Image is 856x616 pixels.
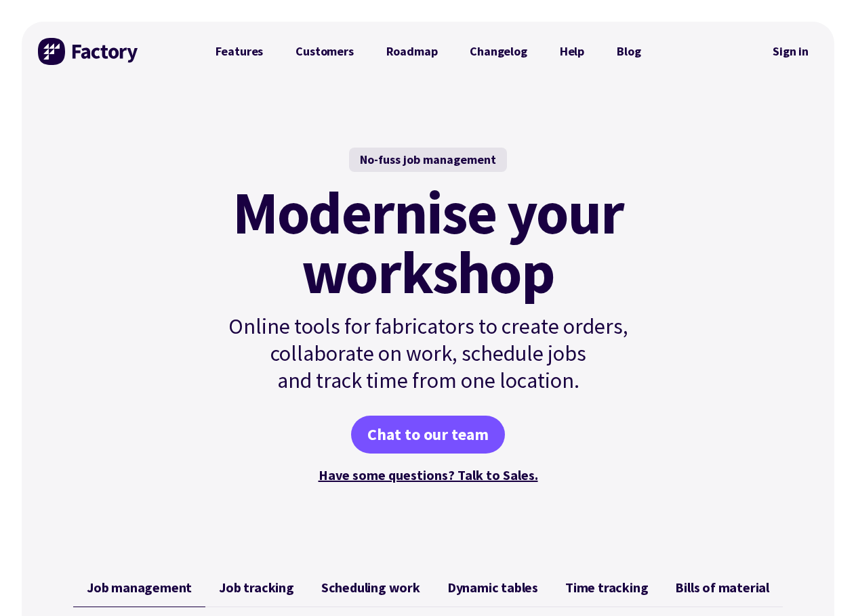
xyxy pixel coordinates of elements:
a: Roadmap [370,38,454,65]
p: Online tools for fabricators to create orders, collaborate on work, schedule jobs and track time ... [199,313,657,394]
span: Bills of material [675,579,769,596]
img: Factory [38,38,140,65]
span: Job tracking [219,579,294,596]
nav: Secondary Navigation [763,36,818,67]
mark: Modernise your workshop [232,183,624,302]
a: Sign in [763,36,818,67]
a: Chat to our team [351,416,505,454]
a: Blog [600,38,657,65]
a: Help [544,38,600,65]
nav: Primary Navigation [199,38,657,65]
div: No-fuss job management [349,148,507,172]
a: Changelog [453,38,543,65]
a: Customers [279,38,369,65]
span: Dynamic tables [447,579,538,596]
span: Scheduling work [321,579,420,596]
a: Have some questions? Talk to Sales. [319,466,538,483]
iframe: Chat Widget [788,551,856,616]
span: Job management [87,579,192,596]
a: Features [199,38,280,65]
span: Time tracking [565,579,648,596]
